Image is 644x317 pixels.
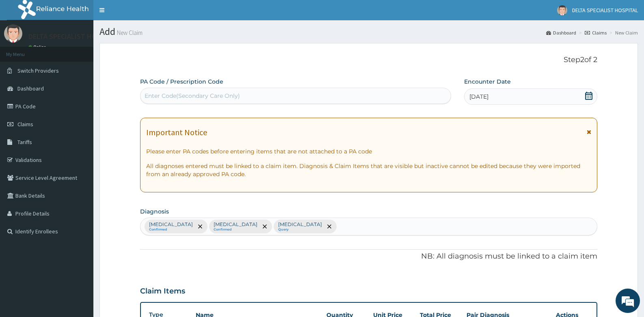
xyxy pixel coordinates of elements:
[278,228,322,232] small: Query
[140,287,185,296] h3: Claim Items
[607,29,638,36] li: New Claim
[261,223,268,230] span: remove selection option
[99,26,638,37] h1: Add
[214,228,257,232] small: Confirmed
[115,30,143,36] small: New Claim
[214,221,257,228] p: [MEDICAL_DATA]
[546,29,576,36] a: Dashboard
[17,138,32,146] span: Tariffs
[17,85,44,92] span: Dashboard
[4,24,22,43] img: User Image
[146,162,591,178] p: All diagnoses entered must be linked to a claim item. Diagnosis & Claim Items that are visible bu...
[149,228,193,232] small: Confirmed
[140,251,597,262] p: NB: All diagnosis must be linked to a claim item
[140,56,597,65] p: Step 2 of 2
[557,5,567,15] img: User Image
[28,44,48,50] a: Online
[278,221,322,228] p: [MEDICAL_DATA]
[146,128,207,137] h1: Important Notice
[572,6,638,14] span: DELTA SPECIALIST HOSPITAL
[326,223,333,230] span: remove selection option
[140,207,169,216] label: Diagnosis
[17,67,59,74] span: Switch Providers
[149,221,193,228] p: [MEDICAL_DATA]
[146,147,591,155] p: Please enter PA codes before entering items that are not attached to a PA code
[28,33,119,40] p: DELTA SPECIALIST HOSPITAL
[140,78,223,86] label: PA Code / Prescription Code
[197,223,204,230] span: remove selection option
[17,121,33,128] span: Claims
[145,92,240,100] div: Enter Code(Secondary Care Only)
[585,29,607,36] a: Claims
[464,78,511,86] label: Encounter Date
[469,93,488,101] span: [DATE]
